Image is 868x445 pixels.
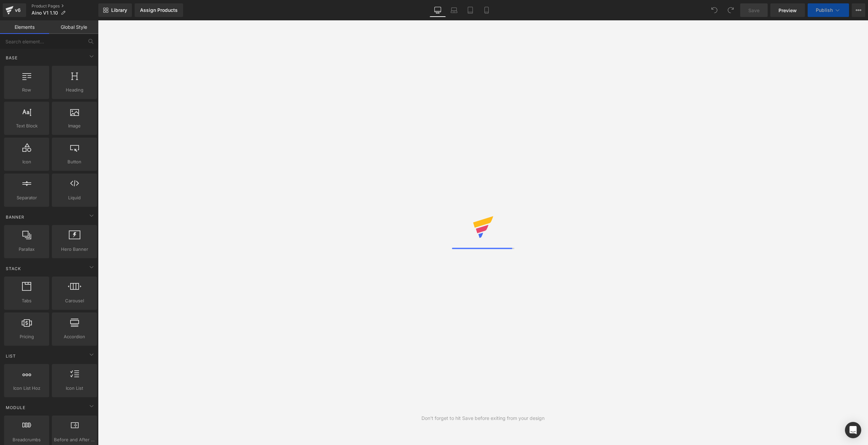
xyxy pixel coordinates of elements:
[6,86,47,94] span: Row
[54,297,95,304] span: Carousel
[5,404,26,411] span: Module
[421,414,545,422] div: Don't forget to hit Save before exiting from your design
[6,158,47,165] span: Icon
[748,7,759,14] span: Save
[6,333,47,340] span: Pricing
[446,3,462,17] a: Laptop
[140,7,178,13] div: Assign Products
[54,194,95,201] span: Liquid
[6,246,47,253] span: Parallax
[98,3,132,17] a: New Library
[54,122,95,129] span: Image
[852,3,865,17] button: More
[5,265,22,272] span: Stack
[54,158,95,165] span: Button
[6,194,47,201] span: Separator
[32,10,58,16] span: Aino V1 1.10
[6,297,47,304] span: Tabs
[54,385,95,392] span: Icon List
[5,55,18,61] span: Base
[770,3,805,17] a: Preview
[478,3,495,17] a: Mobile
[708,3,721,17] button: Undo
[3,3,26,17] a: v6
[430,3,446,17] a: Desktop
[5,353,17,359] span: List
[111,7,127,13] span: Library
[54,333,95,340] span: Accordion
[49,20,98,34] a: Global Style
[54,436,95,443] span: Before and After Images
[724,3,737,17] button: Redo
[32,3,98,9] a: Product Pages
[6,385,47,392] span: Icon List Hoz
[845,422,861,438] div: Open Intercom Messenger
[5,214,25,220] span: Banner
[54,86,95,94] span: Heading
[54,246,95,253] span: Hero Banner
[14,6,22,15] div: v6
[6,122,47,129] span: Text Block
[462,3,478,17] a: Tablet
[816,7,833,13] span: Publish
[808,3,849,17] button: Publish
[778,7,797,14] span: Preview
[6,436,47,443] span: Breadcrumbs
